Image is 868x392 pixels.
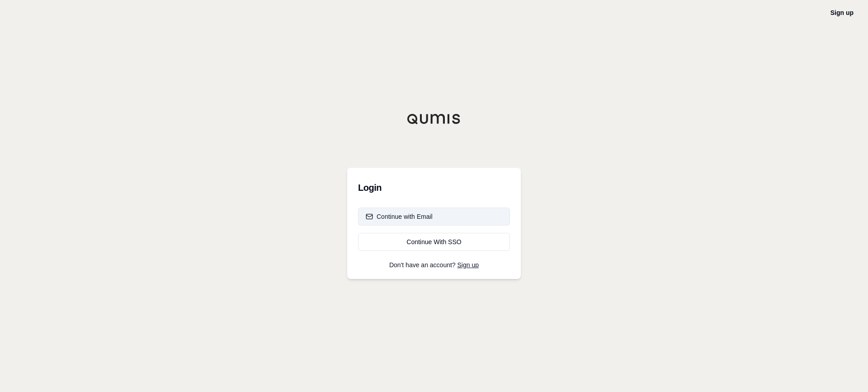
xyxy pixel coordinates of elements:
[458,261,479,269] a: Sign up
[358,233,510,251] a: Continue With SSO
[407,113,461,124] img: Qumis
[366,212,433,221] div: Continue with Email
[358,208,510,226] button: Continue with Email
[358,179,510,197] h3: Login
[830,9,854,16] a: Sign up
[358,262,510,268] p: Don't have an account?
[366,237,502,246] div: Continue With SSO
